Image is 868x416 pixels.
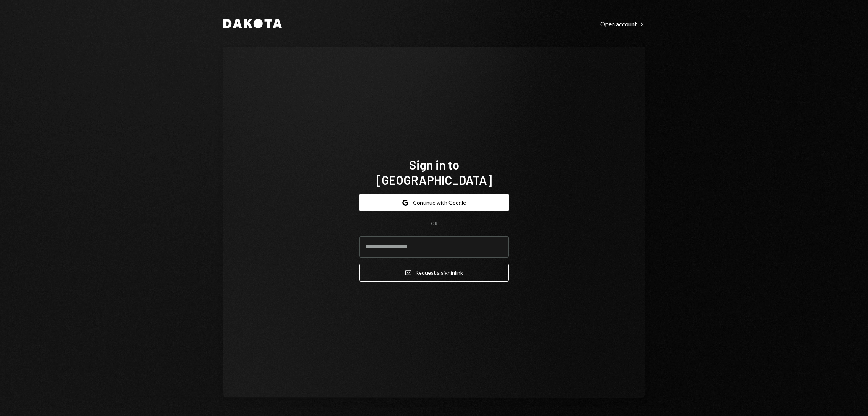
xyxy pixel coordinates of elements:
a: Open account [600,19,645,28]
div: OR [431,221,437,227]
button: Continue with Google [359,194,509,211]
button: Request a signinlink [359,264,509,282]
div: Open account [600,20,645,28]
h1: Sign in to [GEOGRAPHIC_DATA] [359,157,509,187]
